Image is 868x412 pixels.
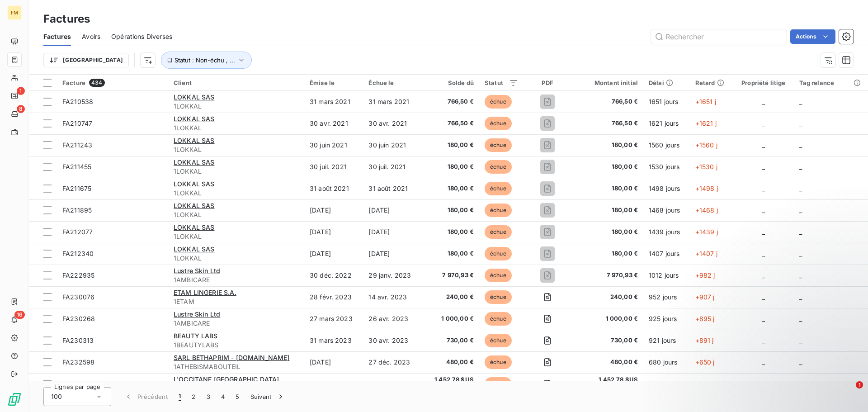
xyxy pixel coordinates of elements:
[762,141,765,149] span: _
[43,11,90,27] h3: Factures
[799,250,802,257] span: _
[577,119,638,128] span: 766,50 €
[174,245,215,253] span: LOKKAL SAS
[174,115,215,123] span: LOKKAL SAS
[739,79,788,86] div: Propriété litige
[62,79,85,86] span: Facture
[856,381,863,388] span: 1
[62,163,91,170] span: FA211455
[577,293,638,302] span: 240,00 €
[799,185,802,192] span: _
[687,324,868,388] iframe: Intercom notifications message
[799,98,802,105] span: _
[577,227,638,237] span: 180,00 €
[62,250,94,257] span: FA212340
[363,286,423,308] td: 14 avr. 2023
[174,180,215,188] span: LOKKAL SAS
[363,265,423,286] td: 29 janv. 2023
[62,141,92,149] span: FA211243
[643,243,690,265] td: 1407 jours
[62,271,94,279] span: FA222935
[7,392,22,407] img: Logo LeanPay
[7,5,22,20] div: FM
[485,182,512,195] span: échue
[695,293,715,301] span: +907 j
[363,373,423,395] td: 14 févr. 2024
[62,206,92,214] span: FA211895
[174,297,299,306] span: 1ETAM
[428,79,474,86] div: Solde dû
[643,91,690,113] td: 1651 jours
[695,185,718,192] span: +1498 j
[762,185,765,192] span: _
[304,243,363,265] td: [DATE]
[485,117,512,130] span: échue
[799,228,802,236] span: _
[643,265,690,286] td: 1012 jours
[363,221,423,243] td: [DATE]
[577,249,638,258] span: 180,00 €
[363,113,423,134] td: 30 avr. 2021
[363,308,423,330] td: 26 avr. 2023
[762,228,765,236] span: _
[485,138,512,152] span: échue
[174,202,215,209] span: LOKKAL SAS
[245,387,291,406] button: Suivant
[762,271,765,279] span: _
[368,79,417,86] div: Échue le
[577,97,638,106] span: 766,50 €
[304,351,363,373] td: [DATE]
[62,98,93,105] span: FA210538
[363,134,423,156] td: 30 juin 2021
[485,95,512,109] span: échue
[762,315,765,322] span: _
[14,311,25,319] span: 16
[174,289,236,296] span: ETAM LINGERIE S.A.
[577,358,638,367] span: 480,00 €
[304,330,363,351] td: 31 mars 2023
[799,141,802,149] span: _
[174,189,299,198] span: 1LOKKAL
[363,243,423,265] td: [DATE]
[62,185,91,192] span: FA211675
[485,247,512,260] span: échue
[201,387,216,406] button: 3
[485,79,518,86] div: Statut
[43,32,71,41] span: Factures
[799,315,802,322] span: _
[577,271,638,280] span: 7 970,93 €
[304,265,363,286] td: 30 déc. 2022
[62,380,94,388] span: FA232774
[485,312,512,326] span: échue
[17,105,25,113] span: 8
[428,358,474,367] span: 480,00 €
[363,178,423,199] td: 31 août 2021
[485,225,512,239] span: échue
[174,310,220,318] span: Lustre Skin Ltd
[304,156,363,178] td: 30 juil. 2021
[643,308,690,330] td: 925 jours
[695,98,716,105] span: +1651 j
[695,250,717,257] span: +1407 j
[485,290,512,304] span: échue
[695,141,717,149] span: +1560 j
[428,162,474,171] span: 180,00 €
[762,293,765,301] span: _
[799,271,802,279] span: _
[174,332,218,340] span: BEAUTY LABS
[174,223,215,231] span: LOKKAL SAS
[89,79,104,87] span: 434
[577,206,638,215] span: 180,00 €
[82,32,100,41] span: Avoirs
[695,206,718,214] span: +1468 j
[643,178,690,199] td: 1498 jours
[799,163,802,170] span: _
[363,91,423,113] td: 31 mars 2021
[485,204,512,217] span: échue
[790,29,835,44] button: Actions
[174,145,299,154] span: 1LOKKAL
[428,271,474,280] span: 7 970,93 €
[174,123,299,133] span: 1LOKKAL
[175,57,235,64] span: Statut : Non-échu , ...
[304,178,363,199] td: 31 août 2021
